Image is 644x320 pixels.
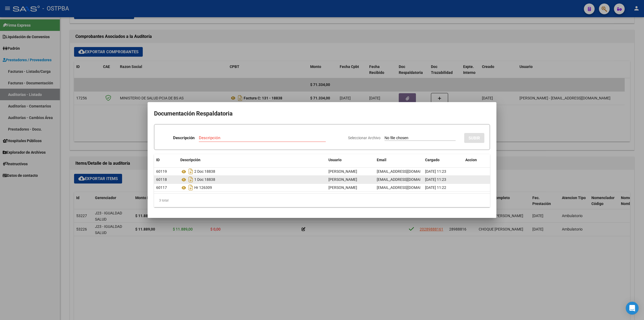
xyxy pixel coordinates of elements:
[154,154,178,166] datatable-header-cell: ID
[156,177,167,182] span: 60118
[187,183,194,192] i: Descargar documento
[377,158,386,162] span: Email
[377,185,436,190] span: [EMAIL_ADDRESS][DOMAIN_NAME]
[328,177,357,182] span: [PERSON_NAME]
[425,185,446,190] span: [DATE] 11:22
[156,158,160,162] span: ID
[328,185,357,190] span: [PERSON_NAME]
[187,175,194,184] i: Descargar documento
[375,154,423,166] datatable-header-cell: Email
[425,169,446,174] span: [DATE] 11:23
[425,158,440,162] span: Cargado
[180,158,200,162] span: Descripción
[377,177,436,182] span: [EMAIL_ADDRESS][DOMAIN_NAME]
[326,154,375,166] datatable-header-cell: Usuario
[180,175,324,184] div: 1 Doc 18838
[465,158,477,162] span: Accion
[328,169,357,174] span: [PERSON_NAME]
[377,169,436,174] span: [EMAIL_ADDRESS][DOMAIN_NAME]
[156,169,167,174] span: 60119
[626,302,639,315] div: Open Intercom Messenger
[463,154,490,166] datatable-header-cell: Accion
[154,109,490,119] h2: Documentación Respaldatoria
[469,136,480,141] span: SUBIR
[187,167,194,176] i: Descargar documento
[154,194,490,207] div: 3 total
[180,167,324,176] div: 2 Doc 18838
[180,183,324,192] div: Hr 126309
[173,135,195,141] p: Descripción
[464,133,484,143] button: SUBIR
[328,158,342,162] span: Usuario
[425,177,446,182] span: [DATE] 11:23
[423,154,463,166] datatable-header-cell: Cargado
[348,136,380,140] span: Seleccionar Archivo
[178,154,326,166] datatable-header-cell: Descripción
[156,185,167,190] span: 60117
